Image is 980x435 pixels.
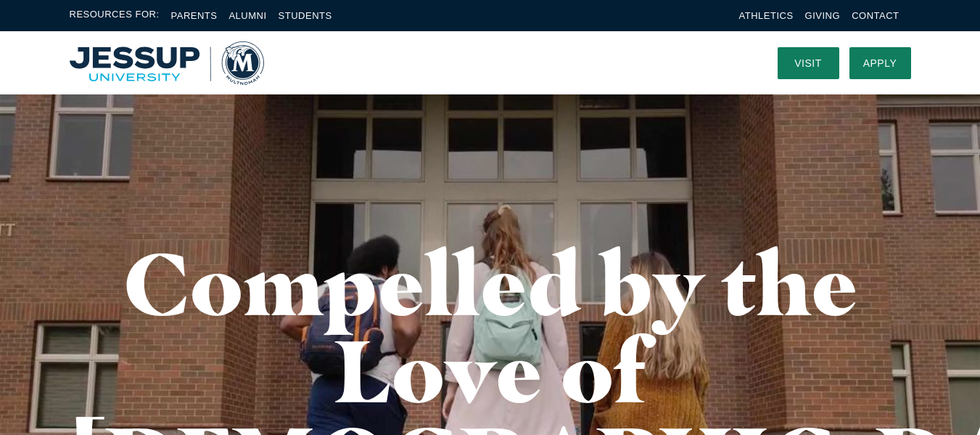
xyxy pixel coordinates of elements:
a: Contact [852,10,899,21]
a: Students [279,10,332,21]
a: Home [70,41,264,85]
span: Resources For: [70,7,160,24]
a: Alumni [228,10,266,21]
a: Athletics [739,10,794,21]
a: Apply [849,47,911,79]
a: Visit [778,47,839,79]
a: Giving [805,10,841,21]
img: Multnomah University Logo [70,41,264,85]
a: Parents [171,10,218,21]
